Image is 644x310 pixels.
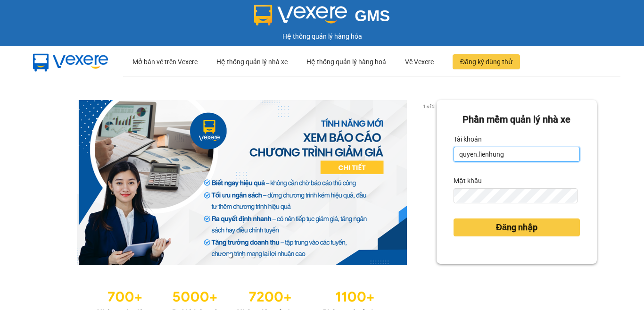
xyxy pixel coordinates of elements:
button: Đăng ký dùng thử [453,54,520,69]
span: GMS [355,7,390,25]
li: slide item 1 [229,254,232,258]
span: Đăng ký dùng thử [460,57,512,67]
div: Về Vexere [405,47,434,77]
li: slide item 2 [240,254,244,258]
label: Tài khoản [454,132,482,147]
p: 1 of 3 [420,100,437,112]
div: Hệ thống quản lý hàng hoá [306,47,386,77]
a: GMS [254,14,390,22]
input: Mật khẩu [454,188,578,203]
button: next slide / item [423,100,437,265]
img: logo 2 [254,5,347,25]
div: Hệ thống quản lý nhà xe [216,47,288,77]
button: previous slide / item [47,100,60,265]
li: slide item 3 [251,254,255,258]
div: Phần mềm quản lý nhà xe [454,112,580,127]
span: Đăng nhập [496,221,537,234]
div: Hệ thống quản lý hàng hóa [2,31,642,42]
img: mbUUG5Q.png [24,46,118,77]
div: Mở bán vé trên Vexere [132,47,198,77]
label: Mật khẩu [454,173,482,188]
input: Tài khoản [454,147,580,162]
button: Đăng nhập [454,218,580,236]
